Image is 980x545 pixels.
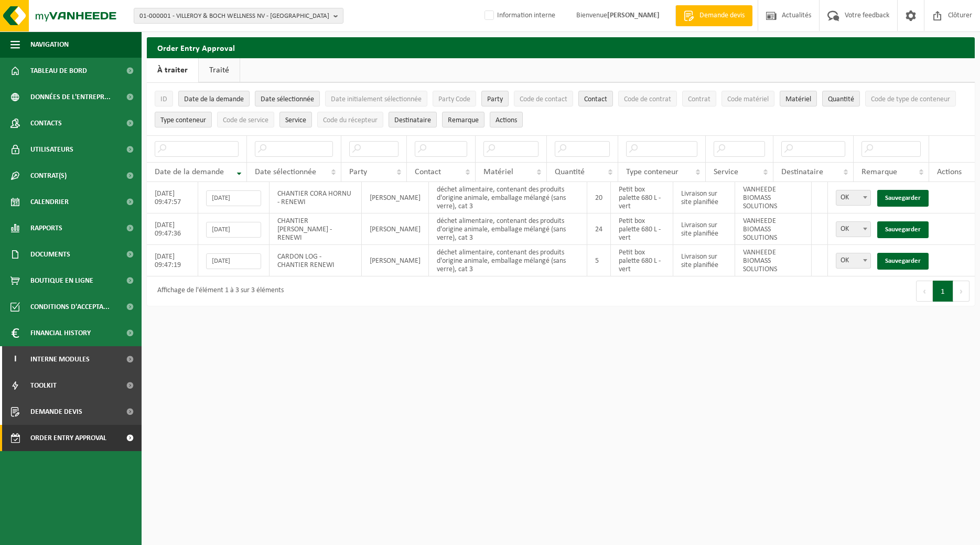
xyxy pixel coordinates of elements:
[611,213,673,245] td: Petit box palette 680 L - vert
[714,168,738,176] span: Service
[836,221,871,237] span: OK
[618,91,677,106] button: Code de contratCode de contrat: Activate to sort
[673,245,735,276] td: Livraison sur site planifiée
[916,281,933,302] button: Previous
[134,8,343,24] button: 01-000001 - VILLEROY & BOCH WELLNESS NV - [GEOGRAPHIC_DATA]
[147,213,198,245] td: [DATE] 09:47:36
[30,241,70,268] span: Documents
[673,213,735,245] td: Livraison sur site planifiée
[160,116,206,124] span: Type conteneur
[317,112,383,127] button: Code du récepteurCode du récepteur: Activate to sort
[30,320,91,346] span: Financial History
[362,182,429,213] td: [PERSON_NAME]
[481,91,509,106] button: PartyParty: Activate to sort
[836,190,870,205] span: OK
[217,112,274,127] button: Code de serviceCode de service: Activate to sort
[877,253,929,270] a: Sauvegarder
[160,95,167,103] span: ID
[937,168,962,176] span: Actions
[626,168,679,176] span: Type conteneur
[323,116,378,124] span: Code du récepteur
[155,168,224,176] span: Date de la demande
[877,190,929,207] a: Sauvegarder
[279,112,312,127] button: ServiceService: Activate to sort
[270,245,362,276] td: CARDON LOG - CHANTIER RENEWI
[448,116,479,124] span: Remarque
[735,182,812,213] td: VANHEEDE BIOMASS SOLUTIONS
[362,245,429,276] td: [PERSON_NAME]
[822,91,860,106] button: QuantitéQuantité: Activate to sort
[389,112,437,127] button: DestinataireDestinataire : Activate to sort
[697,10,747,21] span: Demande devis
[438,95,470,103] span: Party Code
[673,182,735,213] td: Livraison sur site planifiée
[178,91,250,106] button: Date de la demandeDate de la demande: Activate to remove sorting
[861,168,897,176] span: Remarque
[30,346,90,372] span: Interne modules
[30,294,110,320] span: Conditions d'accepta...
[325,91,427,106] button: Date initialement sélectionnéeDate initialement sélectionnée: Activate to sort
[331,95,422,103] span: Date initialement sélectionnée
[520,95,567,103] span: Code de contact
[675,5,752,26] a: Demande devis
[688,95,710,103] span: Contrat
[735,213,812,245] td: VANHEEDE BIOMASS SOLUTIONS
[394,116,431,124] span: Destinataire
[555,168,585,176] span: Quantité
[865,91,956,106] button: Code de type de conteneurCode de type de conteneur: Activate to sort
[587,245,611,276] td: 5
[30,268,93,294] span: Boutique en ligne
[578,91,613,106] button: ContactContact: Activate to sort
[785,95,811,103] span: Matériel
[682,91,716,106] button: ContratContrat: Activate to sort
[285,116,306,124] span: Service
[155,91,173,106] button: IDID: Activate to sort
[429,245,587,276] td: déchet alimentaire, contenant des produits d'origine animale, emballage mélangé (sans verre), cat 3
[584,95,607,103] span: Contact
[30,189,69,215] span: Calendrier
[482,8,555,24] label: Information interne
[30,425,106,451] span: Order entry approval
[30,163,67,189] span: Contrat(s)
[270,213,362,245] td: CHANTIER [PERSON_NAME] - RENEWI
[184,95,244,103] span: Date de la demande
[429,182,587,213] td: déchet alimentaire, contenant des produits d'origine animale, emballage mélangé (sans verre), cat 3
[953,281,970,302] button: Next
[147,37,975,58] h2: Order Entry Approval
[147,245,198,276] td: [DATE] 09:47:19
[255,168,316,176] span: Date sélectionnée
[199,58,240,82] a: Traité
[836,253,870,268] span: OK
[836,253,871,269] span: OK
[433,91,476,106] button: Party CodeParty Code: Activate to sort
[611,182,673,213] td: Petit box palette 680 L - vert
[781,168,823,176] span: Destinataire
[30,84,111,110] span: Données de l'entrepr...
[721,91,774,106] button: Code matérielCode matériel: Activate to sort
[487,95,503,103] span: Party
[30,215,62,241] span: Rapports
[514,91,573,106] button: Code de contactCode de contact: Activate to sort
[429,213,587,245] td: déchet alimentaire, contenant des produits d'origine animale, emballage mélangé (sans verre), cat 3
[10,346,20,372] span: I
[415,168,441,176] span: Contact
[223,116,268,124] span: Code de service
[362,213,429,245] td: [PERSON_NAME]
[871,95,950,103] span: Code de type de conteneur
[587,213,611,245] td: 24
[607,12,660,19] strong: [PERSON_NAME]
[349,168,367,176] span: Party
[933,281,953,302] button: 1
[624,95,671,103] span: Code de contrat
[877,221,929,238] a: Sauvegarder
[836,222,870,237] span: OK
[30,31,69,58] span: Navigation
[147,58,198,82] a: À traiter
[30,372,57,399] span: Toolkit
[30,136,73,163] span: Utilisateurs
[496,116,517,124] span: Actions
[155,112,212,127] button: Type conteneurType conteneur: Activate to sort
[255,91,320,106] button: Date sélectionnéeDate sélectionnée: Activate to sort
[587,182,611,213] td: 20
[30,58,87,84] span: Tableau de bord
